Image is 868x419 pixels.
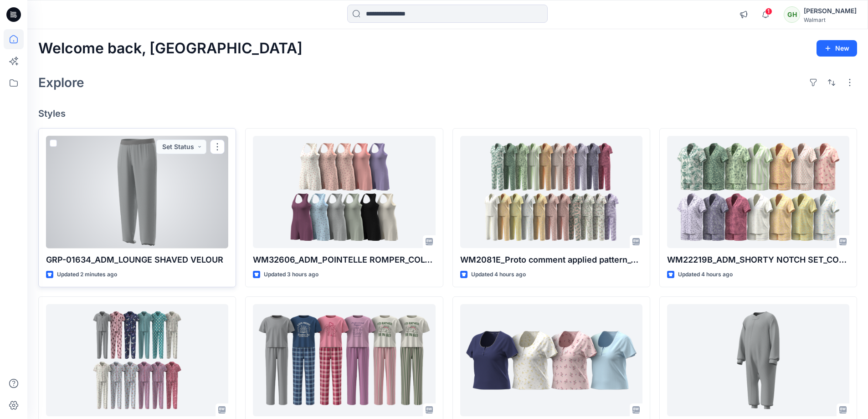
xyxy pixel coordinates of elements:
[804,16,857,23] div: Walmart
[57,270,117,279] p: Updated 2 minutes ago
[678,270,733,279] p: Updated 4 hours ago
[667,253,849,266] p: WM22219B_ADM_SHORTY NOTCH SET_COLORWAY
[46,136,228,248] a: GRP-01634_ADM_LOUNGE SHAVED VELOUR
[784,6,800,23] div: GH
[460,253,642,266] p: WM2081E_Proto comment applied pattern_COLORWAY
[804,5,857,16] div: [PERSON_NAME]
[264,270,318,279] p: Updated 3 hours ago
[253,136,435,248] a: WM32606_ADM_POINTELLE ROMPER_COLORWAY
[253,253,435,266] p: WM32606_ADM_POINTELLE ROMPER_COLORWAY
[38,40,303,57] h2: Welcome back, [GEOGRAPHIC_DATA]
[667,136,849,248] a: WM22219B_ADM_SHORTY NOTCH SET_COLORWAY
[460,304,642,417] a: WM22621A_ADM_POINTELLE HENLEY TEE_COLORWAY
[38,108,857,119] h4: Styles
[765,8,772,15] span: 1
[46,304,228,417] a: D33_ADM_SSLV COAT SET
[253,304,435,417] a: D33_ADM_SSLV TEE SET_OP2
[817,40,857,57] button: New
[46,253,228,266] p: GRP-01634_ADM_LOUNGE SHAVED VELOUR
[471,270,526,279] p: Updated 4 hours ago
[38,75,84,90] h2: Explore
[667,304,849,417] a: GRP-01625_ADM_INFANT OPT2_DEV
[460,136,642,248] a: WM2081E_Proto comment applied pattern_COLORWAY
